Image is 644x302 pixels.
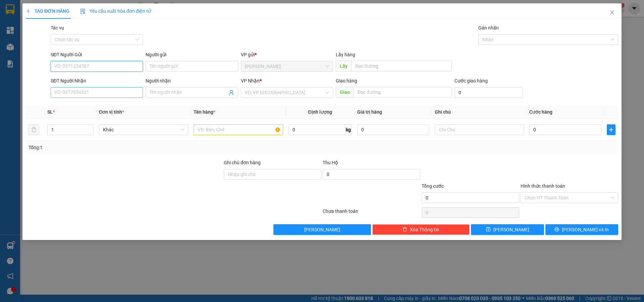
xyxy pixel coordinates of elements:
[609,10,615,15] span: close
[357,109,382,115] span: Giá trị hàng
[454,87,523,98] input: Cước giao hàng
[26,8,69,14] span: TẠO ĐƠN HÀNG
[422,183,444,189] span: Tổng cước
[146,77,238,84] div: Người nhận
[224,169,321,180] input: Ghi chú đơn hàng
[29,144,249,151] div: Tổng: 1
[80,9,86,14] img: icon
[224,160,261,165] label: Ghi chú đơn hàng
[336,52,355,57] span: Lấy hàng
[336,87,354,98] span: Giao
[372,224,470,235] button: deleteXóa Thông tin
[478,25,499,31] label: Gán nhãn
[103,125,184,135] span: Khác
[304,226,340,233] span: [PERSON_NAME]
[241,78,260,83] span: VP Nhận
[454,78,488,83] label: Cước giao hàng
[194,109,215,115] span: Tên hàng
[80,8,151,14] span: Yêu cầu xuất hóa đơn điện tử
[51,77,143,84] div: SĐT Người Nhận
[529,109,552,115] span: Cước hàng
[410,226,439,233] span: Xóa Thông tin
[554,227,559,232] span: printer
[308,109,332,115] span: Định lượng
[322,207,421,219] div: Chưa thanh toán
[435,124,524,135] input: Ghi Chú
[351,61,452,71] input: Dọc đường
[194,124,283,135] input: VD: Bàn, Ghế
[245,61,329,71] span: Gia Nghĩa
[607,124,615,135] button: plus
[99,109,124,115] span: Đơn vị tính
[357,124,429,135] input: 0
[432,106,527,119] th: Ghi chú
[402,227,407,232] span: delete
[521,183,565,189] label: Hình thức thanh toán
[336,78,357,83] span: Giao hàng
[51,51,143,58] div: SĐT Người Gửi
[47,109,53,115] span: SL
[323,160,338,165] span: Thu Hộ
[545,224,618,235] button: printer[PERSON_NAME] và In
[241,51,333,58] div: VP gửi
[146,51,238,58] div: Người gửi
[26,9,31,13] span: plus
[354,87,452,98] input: Dọc đường
[51,25,64,31] label: Tác vụ
[29,124,39,135] button: delete
[471,224,544,235] button: save[PERSON_NAME]
[607,127,615,132] span: plus
[229,90,234,95] span: user-add
[493,226,529,233] span: [PERSON_NAME]
[486,227,491,232] span: save
[345,124,352,135] span: kg
[562,226,609,233] span: [PERSON_NAME] và In
[273,224,371,235] button: [PERSON_NAME]
[336,61,351,71] span: Lấy
[603,3,622,22] button: Close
